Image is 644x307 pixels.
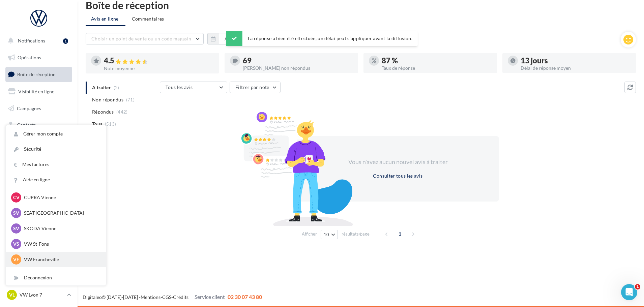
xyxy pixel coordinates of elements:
span: Répondus [92,109,114,115]
a: Sécurité [6,142,106,157]
span: Afficher [302,231,317,237]
span: Contacts [17,122,36,128]
span: VL [9,291,15,298]
a: Contacts [4,118,74,132]
a: VL VW Lyon 7 [5,288,72,301]
iframe: Intercom live chat [621,284,637,300]
a: Aide en ligne [6,172,106,187]
div: 4.5 [104,57,214,65]
div: 87 % [382,57,492,64]
span: 1 [394,228,405,239]
span: Opérations [18,55,41,60]
a: CGS [162,294,171,300]
span: Commentaires [132,16,164,22]
span: Non répondus [92,96,123,103]
span: 1 [635,284,640,289]
button: Au total [207,33,248,44]
a: Médiathèque [4,135,74,149]
span: SV [13,225,19,232]
a: PLV et print personnalisable [4,168,74,188]
span: 02 30 07 43 80 [228,294,262,300]
button: Tous les avis [160,82,227,93]
a: Mentions [141,294,160,300]
span: Visibilité en ligne [18,89,54,94]
a: Digitaleo [83,294,102,300]
span: Service client [195,294,225,300]
a: Crédits [173,294,188,300]
p: SEAT [GEOGRAPHIC_DATA] [24,210,98,216]
span: SV [13,210,19,216]
a: Visibilité en ligne [4,85,74,99]
button: Au total [219,33,248,44]
p: SKODA Vienne [24,225,98,232]
span: (71) [126,97,135,102]
a: Calendrier [4,152,74,166]
p: VW Lyon 7 [20,291,64,298]
span: VF [13,256,19,263]
div: Délai de réponse moyen [521,66,631,70]
span: Notifications [18,38,45,43]
div: Déconnexion [6,270,106,285]
span: Campagnes [17,105,41,111]
span: (442) [116,109,128,115]
a: Opérations [4,51,74,65]
a: Campagnes [4,101,74,116]
span: Tous [92,121,102,127]
div: Vous n'avez aucun nouvel avis à traiter [340,158,456,166]
a: Campagnes DataOnDemand [4,191,74,211]
span: résultats/page [342,231,370,237]
button: Choisir un point de vente ou un code magasin [86,33,204,44]
div: [PERSON_NAME] non répondus [243,66,353,70]
div: 13 jours [521,57,631,64]
p: VW St-Fons [24,241,98,247]
a: Gérer mon compte [6,126,106,142]
button: Notifications 1 [4,34,71,48]
span: Boîte de réception [17,71,56,77]
p: CUPRA Vienne [24,194,98,201]
span: Tous les avis [166,84,193,90]
span: CV [13,194,20,201]
div: La réponse a bien été effectuée, un délai peut s’appliquer avant la diffusion. [226,31,418,46]
div: 1 [63,38,68,44]
div: Note moyenne [104,66,214,71]
span: © [DATE]-[DATE] - - - [83,294,262,300]
span: VS [13,241,19,247]
a: Mes factures [6,157,106,172]
span: Choisir un point de vente ou un code magasin [91,36,191,41]
button: 10 [321,230,338,239]
button: Consulter tous les avis [370,172,425,180]
a: Boîte de réception [4,67,74,82]
button: Filtrer par note [230,82,281,93]
p: VW Francheville [24,256,98,263]
div: 69 [243,57,353,64]
span: 10 [324,232,329,237]
div: Taux de réponse [382,66,492,70]
span: (513) [105,121,116,127]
